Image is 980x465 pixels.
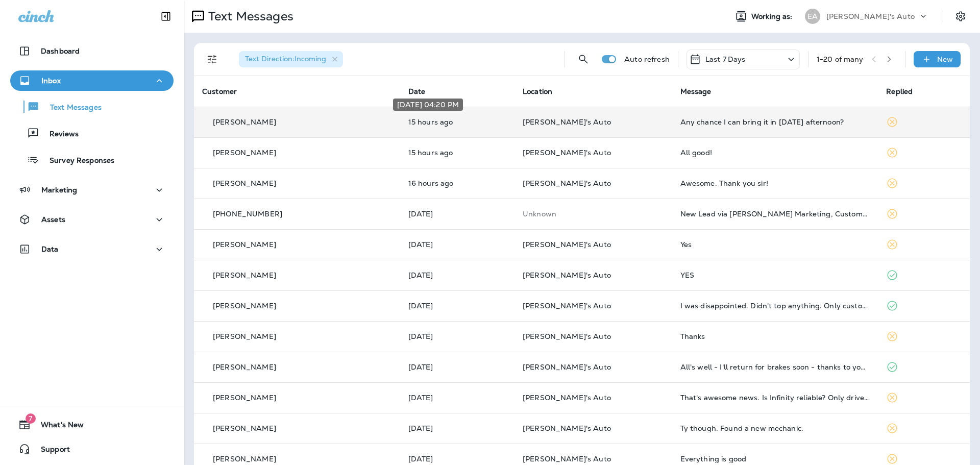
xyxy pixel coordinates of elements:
button: Reviews [10,123,174,144]
div: All good! [680,149,870,157]
p: New [937,55,953,63]
div: [DATE] 04:20 PM [393,99,463,111]
div: 1 - 20 of many [817,55,864,63]
p: [PERSON_NAME] [213,394,276,402]
span: [PERSON_NAME]'s Auto [523,332,611,341]
p: Aug 26, 2025 04:07 PM [408,149,506,157]
div: Ty though. Found a new mechanic. [680,424,870,432]
p: Aug 22, 2025 12:18 PM [408,394,506,402]
button: Support [10,439,174,459]
span: [PERSON_NAME]'s Auto [523,454,611,463]
p: [PHONE_NUMBER] [213,210,282,218]
p: [PERSON_NAME] [213,118,276,126]
span: [PERSON_NAME]'s Auto [523,179,611,188]
span: [PERSON_NAME]'s Auto [523,117,611,127]
p: Survey Responses [39,156,114,166]
div: I was disappointed. Didn't top anything. Only customer, took an hour. I even gave that guy $10 an... [680,302,870,310]
span: Text Direction : Incoming [245,54,326,63]
span: Working as: [751,12,795,21]
p: Auto refresh [624,55,670,63]
button: Dashboard [10,41,174,61]
button: 7What's New [10,414,174,435]
div: YES [680,271,870,279]
button: Marketing [10,180,174,200]
button: Filters [202,49,223,69]
div: That's awesome news. Is Infinity reliable? Only drive max 20 miles . How best to sell Jag? I've k... [680,394,870,402]
span: Customer [202,87,237,96]
p: [PERSON_NAME] [213,455,276,463]
p: Aug 24, 2025 11:18 AM [408,240,506,249]
p: Text Messages [204,9,293,24]
p: Aug 22, 2025 11:24 AM [408,424,506,432]
span: Message [680,87,712,96]
div: Text Direction:Incoming [239,51,343,67]
p: [PERSON_NAME] [213,179,276,187]
button: Assets [10,209,174,230]
p: Assets [41,215,65,224]
span: Date [408,87,426,96]
p: [PERSON_NAME]'s Auto [826,12,915,20]
p: Aug 22, 2025 02:22 PM [408,332,506,340]
p: [PERSON_NAME] [213,271,276,279]
p: Aug 22, 2025 11:23 AM [408,455,506,463]
button: Settings [951,7,970,26]
p: [PERSON_NAME] [213,332,276,340]
div: Any chance I can bring it in tomorrow afternoon? [680,118,870,126]
span: [PERSON_NAME]'s Auto [523,271,611,280]
div: All's well - I'll return for brakes soon - thanks to you and your excellent staff! [680,363,870,371]
p: Reviews [39,130,79,139]
p: Inbox [41,77,61,85]
span: Replied [886,87,913,96]
p: [PERSON_NAME] [213,302,276,310]
div: EA [805,9,820,24]
div: Thanks [680,332,870,340]
p: [PERSON_NAME] [213,363,276,371]
p: Aug 26, 2025 03:31 PM [408,179,506,187]
p: Aug 24, 2025 11:18 AM [408,271,506,279]
div: Everything is good [680,455,870,463]
p: Marketing [41,186,77,194]
span: Location [523,87,552,96]
span: [PERSON_NAME]'s Auto [523,393,611,402]
span: What's New [31,421,84,433]
p: This customer does not have a last location and the phone number they messaged is not assigned to... [523,210,664,218]
button: Data [10,239,174,259]
p: Dashboard [41,47,80,55]
p: Aug 22, 2025 02:21 PM [408,363,506,371]
span: [PERSON_NAME]'s Auto [523,240,611,249]
div: New Lead via Merrick Marketing, Customer Name: Patricia B., Contact info: 9414052618, Job Info: I... [680,210,870,218]
button: Search Messages [573,49,594,69]
p: Aug 22, 2025 04:00 PM [408,302,506,310]
span: [PERSON_NAME]'s Auto [523,362,611,372]
span: Support [31,445,70,457]
span: [PERSON_NAME]'s Auto [523,148,611,157]
p: Text Messages [40,103,102,113]
div: Yes [680,240,870,249]
span: 7 [26,413,36,424]
p: Aug 25, 2025 11:10 AM [408,210,506,218]
p: [PERSON_NAME] [213,149,276,157]
span: [PERSON_NAME]'s Auto [523,424,611,433]
button: Survey Responses [10,149,174,170]
p: [PERSON_NAME] [213,240,276,249]
p: Aug 26, 2025 04:20 PM [408,118,506,126]
div: Awesome. Thank you sir! [680,179,870,187]
p: Last 7 Days [705,55,746,63]
span: [PERSON_NAME]'s Auto [523,301,611,310]
p: Data [41,245,59,253]
button: Collapse Sidebar [152,6,180,27]
button: Inbox [10,70,174,91]
p: [PERSON_NAME] [213,424,276,432]
button: Text Messages [10,96,174,117]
